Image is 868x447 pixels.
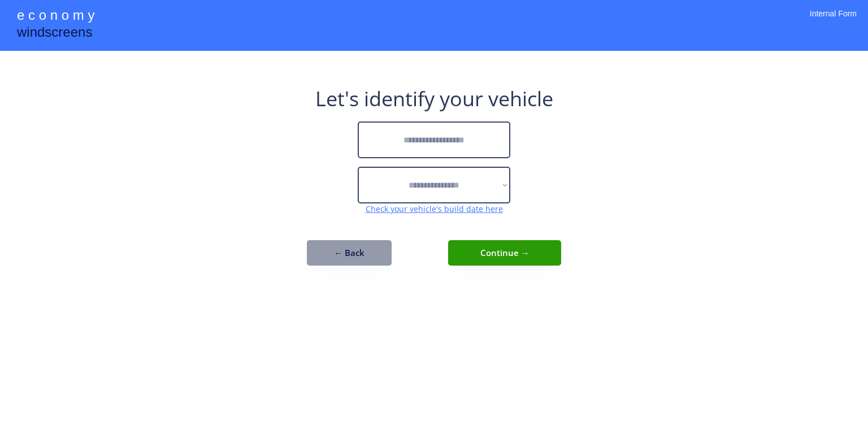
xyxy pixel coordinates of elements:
[307,240,392,266] button: ← Back
[17,23,92,45] div: windscreens
[810,8,857,34] div: Internal Form
[315,85,553,113] div: Let's identify your vehicle
[448,240,561,266] button: Continue →
[366,203,503,214] a: Check your vehicle's build date here
[17,6,94,27] div: e c o n o m y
